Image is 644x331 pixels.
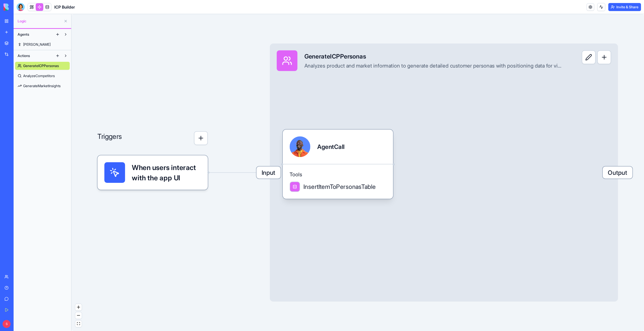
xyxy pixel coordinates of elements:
[15,62,70,70] a: GenerateICPPersonas
[290,171,386,178] span: Tools
[15,40,70,48] a: [PERSON_NAME]
[75,304,82,311] button: zoom in
[18,32,29,37] span: Agents
[97,155,208,190] div: When users interact with the app UI
[132,162,201,183] span: When users interact with the app UI
[603,167,632,179] span: Output
[23,63,59,68] span: GenerateICPPersonas
[3,320,11,328] span: S
[97,131,122,145] p: Triggers
[23,83,61,88] span: GenerateMarketInsights
[15,72,70,80] a: AnalyzeCompetitors
[256,167,280,179] span: Input
[317,142,344,151] div: AgentCall
[4,4,35,11] img: logo
[54,4,75,10] span: ICP Builder
[18,19,62,24] span: Logic
[23,42,51,47] span: [PERSON_NAME]
[97,104,208,190] div: Triggers
[270,43,618,302] div: InputGenerateICPPersonasAnalyzes product and market information to generate detailed customer per...
[608,3,641,11] button: Invite & Share
[283,130,393,199] div: AgentCallToolsInsertItemToPersonasTable
[15,52,54,60] button: Actions
[303,182,376,191] span: InsertItemToPersonasTable
[18,53,30,58] span: Actions
[23,73,55,78] span: AnalyzeCompetitors
[75,312,82,319] button: zoom out
[15,82,70,90] a: GenerateMarketInsights
[75,320,82,327] button: fit view
[304,52,563,61] div: GenerateICPPersonas
[304,63,563,69] div: Analyzes product and market information to generate detailed customer personas with positioning d...
[15,30,54,38] button: Agents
